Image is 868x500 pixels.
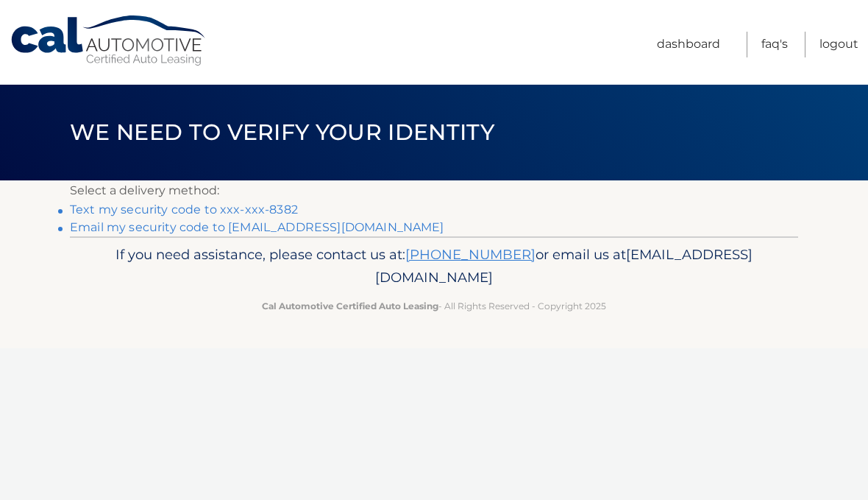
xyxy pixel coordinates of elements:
strong: Cal Automotive Certified Auto Leasing [262,300,438,311]
span: We need to verify your identity [70,119,494,146]
a: Dashboard [657,32,720,57]
p: - All Rights Reserved - Copyright 2025 [79,298,789,314]
a: Email my security code to [EMAIL_ADDRESS][DOMAIN_NAME] [70,220,444,234]
p: Select a delivery method: [70,180,798,201]
a: Cal Automotive [10,15,208,67]
p: If you need assistance, please contact us at: or email us at [79,243,789,290]
a: [PHONE_NUMBER] [405,246,536,263]
a: Text my security code to xxx-xxx-8382 [70,203,298,216]
a: Logout [819,32,858,57]
a: FAQ's [761,32,788,57]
